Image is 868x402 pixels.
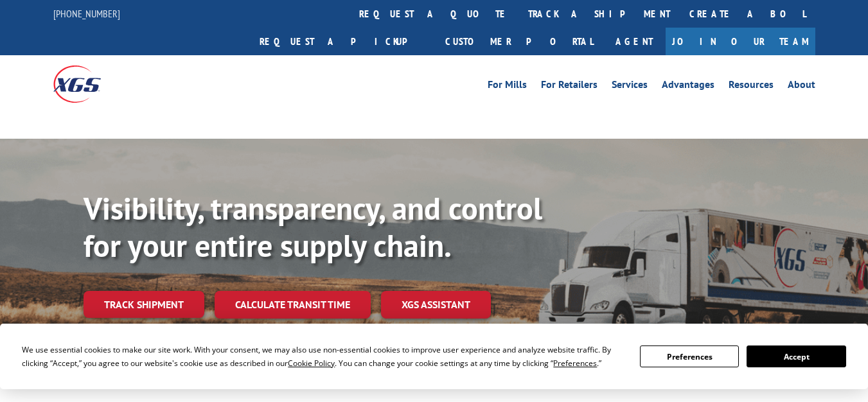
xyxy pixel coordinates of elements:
a: [PHONE_NUMBER] [53,7,120,20]
button: Preferences [640,345,739,367]
span: Preferences [553,358,597,369]
a: XGS ASSISTANT [381,291,491,319]
a: Advantages [662,80,714,94]
span: Cookie Policy [288,358,335,369]
a: For Mills [488,80,527,94]
a: Agent [603,28,666,55]
a: Calculate transit time [215,291,371,319]
a: Services [612,80,648,94]
div: We use essential cookies to make our site work. With your consent, we may also use non-essential ... [22,343,624,370]
a: Join Our Team [666,28,815,55]
a: About [788,80,815,94]
a: Request a pickup [250,28,436,55]
a: Track shipment [84,291,204,318]
button: Accept [747,345,846,367]
b: Visibility, transparency, and control for your entire supply chain. [84,188,542,265]
a: Resources [729,80,774,94]
a: Customer Portal [436,28,603,55]
a: For Retailers [541,80,598,94]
